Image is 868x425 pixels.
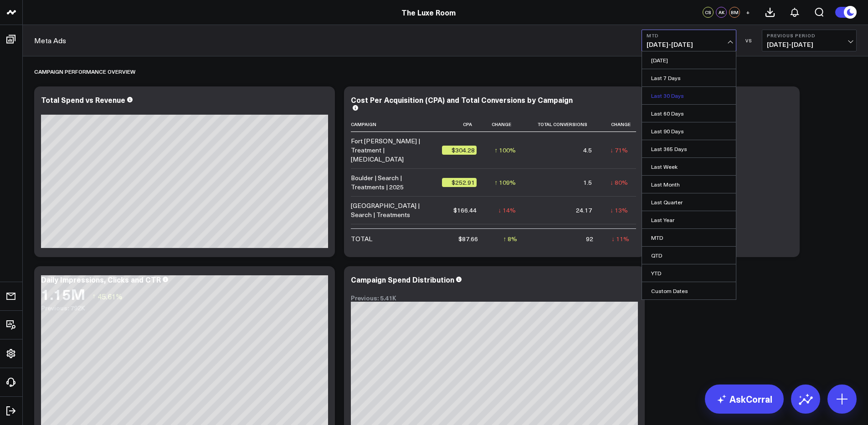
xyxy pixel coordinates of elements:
th: Total Conversions [524,117,600,132]
span: + [746,9,750,15]
b: MTD [647,33,731,38]
div: ↓ 71% [610,146,628,155]
div: ↑ 8% [503,234,517,243]
div: $252.91 [442,178,477,187]
a: Last 365 Days [642,140,736,157]
div: ↓ 11% [611,234,629,243]
div: $304.28 [442,146,477,155]
div: VS [741,38,757,43]
div: ↑ 109% [494,178,516,187]
div: Total Spend vs Revenue [41,95,125,105]
div: CS [703,7,714,18]
div: ↓ 14% [498,206,516,215]
a: Last 7 Days [642,69,736,86]
div: Campaign Spend Distribution [351,274,454,284]
a: Custom Dates [642,282,736,299]
div: Fort [PERSON_NAME] | Treatment | [MEDICAL_DATA] [351,137,434,164]
div: 92 [586,234,593,243]
th: Campaign [351,117,442,132]
div: TOTAL [351,234,372,243]
button: + [742,7,753,18]
a: The Luxe Room [401,7,456,17]
div: Campaign Performance Overview [34,61,135,82]
div: [GEOGRAPHIC_DATA] | Search | Treatments [351,201,434,219]
a: YTD [642,264,736,282]
a: Last 30 Days [642,87,736,104]
button: MTD[DATE]-[DATE] [642,30,736,51]
a: Last 60 Days [642,105,736,122]
div: Boulder | Search | Treatments | 2025 [351,173,434,192]
div: 24.17 [576,206,592,215]
div: ↑ 100% [494,146,516,155]
a: QTD [642,247,736,264]
div: BM [729,7,740,18]
div: 1.5 [583,178,592,187]
div: Previous: 5.41K [351,294,638,302]
a: Last Quarter [642,193,736,211]
div: ↓ 13% [610,206,628,215]
th: Change [485,117,524,132]
button: Previous Period[DATE]-[DATE] [762,30,857,51]
div: $166.44 [453,206,477,215]
span: [DATE] - [DATE] [767,41,852,48]
div: ↓ 80% [610,178,628,187]
b: Previous Period [767,33,852,38]
a: Meta Ads [34,35,66,46]
div: 4.5 [583,146,592,155]
th: Cpa [442,117,485,132]
th: Change [600,117,636,132]
span: [DATE] - [DATE] [647,41,731,48]
a: Last Year [642,211,736,228]
div: AK [716,7,727,18]
a: [DATE] [642,51,736,69]
div: Cost Per Acquisition (CPA) and Total Conversions by Campaign [351,95,573,105]
a: AskCorral [705,385,784,414]
a: MTD [642,229,736,246]
div: Daily Impressions, Clicks and CTR [41,274,161,284]
div: $87.66 [458,234,478,243]
a: Last 90 Days [642,122,736,140]
a: Last Week [642,158,736,175]
a: Last Month [642,176,736,193]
